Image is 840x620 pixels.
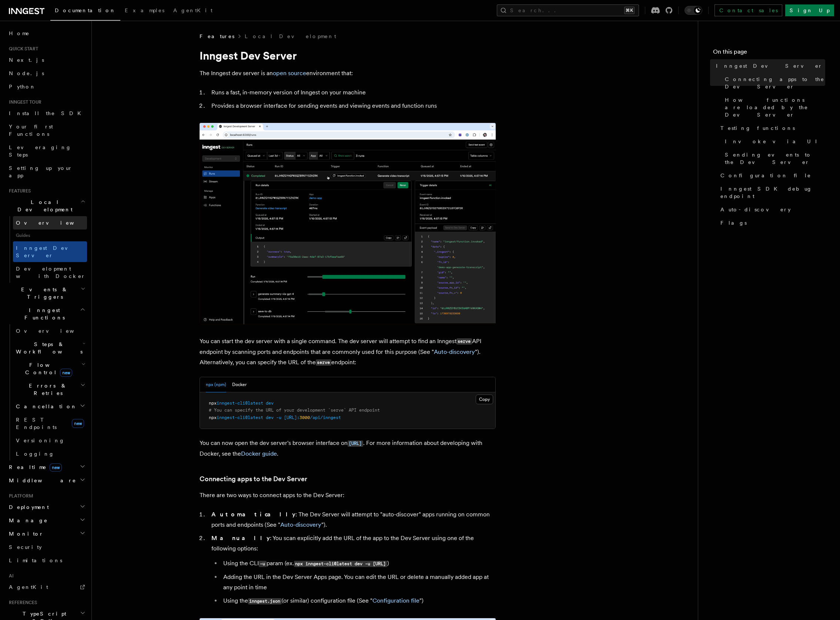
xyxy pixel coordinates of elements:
a: [URL] [348,439,363,446]
span: Limitations [9,557,62,563]
a: Python [6,80,87,93]
span: dev [266,401,274,406]
span: Realtime [6,463,62,471]
span: Steps & Workflows [13,341,83,355]
span: Middleware [6,477,76,484]
button: Toggle dark mode [685,6,702,15]
a: Documentation [50,2,120,21]
span: Inngest Dev Server [16,245,79,258]
span: /api/inngest [310,415,341,420]
div: Local Development [6,216,87,283]
a: Inngest Dev Server [713,59,825,73]
span: Local Development [6,198,81,213]
span: Flow Control [13,361,81,376]
a: Install the SDK [6,107,87,120]
span: new [72,419,84,428]
span: Auto-discovery [720,206,791,213]
span: Sending events to the Dev Server [725,151,825,166]
span: Examples [125,7,164,13]
a: Auto-discovery [280,521,321,528]
button: Deployment [6,500,87,514]
a: Your first Functions [6,120,87,141]
span: References [6,600,37,606]
span: AgentKit [9,584,48,590]
img: Dev Server Demo [200,123,496,324]
a: Security [6,540,87,554]
span: Versioning [16,438,65,443]
span: Overview [16,328,92,334]
a: Limitations [6,554,87,567]
a: Auto-discovery [717,203,825,216]
span: Platform [6,493,33,499]
p: The Inngest dev server is an environment that: [200,68,496,78]
span: Guides [13,229,87,241]
a: Configuration file [372,597,419,604]
span: new [50,463,62,472]
kbd: ⌘K [624,7,635,14]
span: inngest-cli@latest [217,401,263,406]
span: Connecting apps to the Dev Server [725,76,825,90]
button: Cancellation [13,400,87,413]
a: Contact sales [714,4,782,16]
span: Overview [16,220,92,226]
span: Your first Functions [9,124,53,137]
span: Setting up your app [9,165,73,178]
span: Quick start [6,46,38,52]
span: Logging [16,451,54,457]
li: Runs a fast, in-memory version of Inngest on your machine [209,87,496,98]
a: Connecting apps to the Dev Server [722,73,825,93]
p: You can start the dev server with a single command. The dev server will attempt to find an Innges... [200,336,496,368]
span: Flags [720,219,747,227]
a: Versioning [13,434,87,447]
code: npx inngest-cli@latest dev -u [URL] [294,561,387,567]
span: Invoke via UI [725,138,823,145]
code: serve [456,338,472,345]
a: Flags [717,216,825,229]
span: Python [9,84,36,90]
button: Docker [232,377,247,392]
span: Deployment [6,503,49,511]
button: Errors & Retries [13,379,87,400]
button: Flow Controlnew [13,358,87,379]
li: Using the (or similar) configuration file (See " ") [221,596,496,606]
span: AgentKit [173,7,212,13]
button: npx (npm) [206,377,226,392]
a: REST Endpointsnew [13,413,87,434]
span: REST Endpoints [16,417,57,430]
span: -u [276,415,281,420]
a: Next.js [6,53,87,67]
button: Steps & Workflows [13,338,87,358]
span: Manage [6,517,48,524]
a: Inngest SDK debug endpoint [717,182,825,203]
code: -u [259,561,267,567]
a: Docker guide [241,450,277,457]
span: Inngest tour [6,99,41,105]
p: You can now open the dev server's browser interface on . For more information about developing wi... [200,438,496,459]
span: Configuration file [720,172,811,179]
a: Sign Up [785,4,834,16]
li: : The Dev Server will attempt to "auto-discover" apps running on common ports and endpoints (See ... [209,509,496,530]
span: Development with Docker [16,266,86,279]
code: [URL] [348,440,363,447]
span: dev [266,415,274,420]
a: Configuration file [717,169,825,182]
a: open source [273,70,306,77]
a: Sending events to the Dev Server [722,148,825,169]
strong: Manually [211,534,270,542]
button: Manage [6,514,87,527]
button: Copy [476,395,493,404]
span: Leveraging Steps [9,144,71,158]
a: Auto-discovery [434,348,475,355]
a: Examples [120,2,169,20]
span: Events & Triggers [6,286,81,301]
code: inngest.json [248,598,282,604]
span: How functions are loaded by the Dev Server [725,96,825,118]
a: Logging [13,447,87,460]
span: Cancellation [13,403,77,410]
code: serve [316,359,331,366]
span: # You can specify the URL of your development `serve` API endpoint [209,408,380,413]
a: AgentKit [6,580,87,594]
span: Monitor [6,530,44,537]
span: npx [209,415,217,420]
span: Inngest Dev Server [716,62,823,70]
